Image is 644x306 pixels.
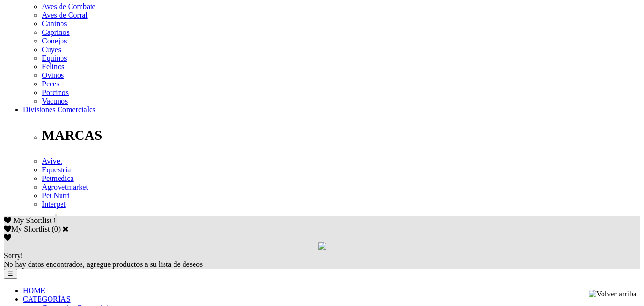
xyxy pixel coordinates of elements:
a: Interpet [42,200,66,208]
a: Equestria [42,166,71,174]
a: Divisiones Comerciales [23,106,95,114]
a: Peces [42,80,59,88]
a: Ovinos [42,71,64,79]
div: No hay datos encontrados, agregue productos a su lista de deseos [4,252,640,269]
a: Vacunos [42,97,68,105]
p: MARCAS [42,127,640,143]
span: Sorry! [4,252,23,260]
a: Aves de Combate [42,2,96,11]
img: loading.gif [318,242,326,250]
iframe: Brevo live chat [5,202,164,301]
img: Volver arriba [589,290,636,298]
label: My Shortlist [4,225,50,233]
a: Porcinos [42,88,69,96]
a: Conejos [42,37,67,45]
button: ☰ [4,269,17,279]
a: Cuyes [42,45,61,53]
a: Pet Nutri [42,191,70,200]
a: Aves de Corral [42,11,88,19]
a: Avivet [42,157,62,165]
a: Felinos [42,63,64,71]
a: Agrovetmarket [42,183,88,191]
a: Petmedica [42,174,74,182]
a: Caprinos [42,28,70,36]
a: Caninos [42,20,67,28]
a: Equinos [42,54,67,62]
